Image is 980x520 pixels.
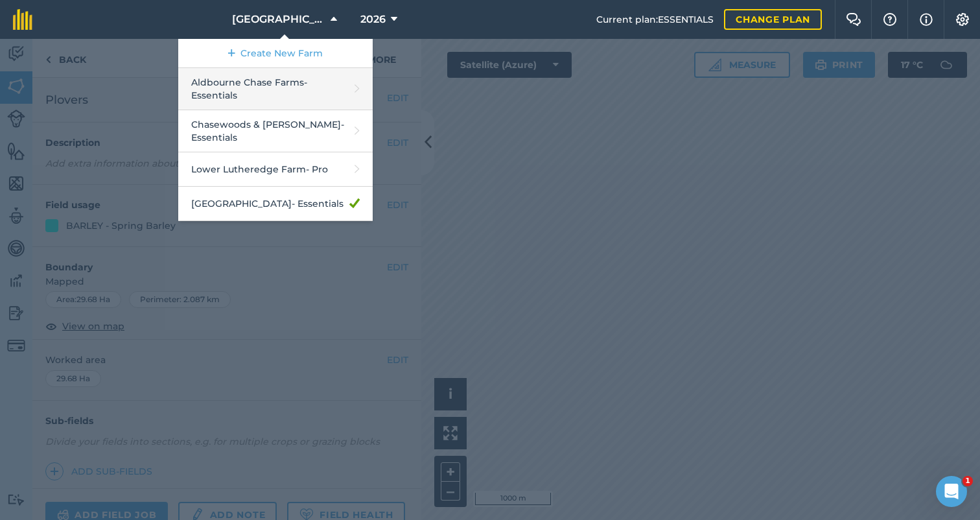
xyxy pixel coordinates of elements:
img: svg+xml;base64,PHN2ZyB4bWxucz0iaHR0cDovL3d3dy53My5vcmcvMjAwMC9zdmciIHdpZHRoPSIxNyIgaGVpZ2h0PSIxNy... [920,12,933,27]
img: fieldmargin Logo [13,9,32,30]
span: 1 [962,476,973,486]
a: Change plan [724,9,822,30]
span: 2026 [360,12,386,27]
iframe: Intercom live chat [936,476,967,507]
a: Create New Farm [178,39,373,68]
img: Two speech bubbles overlapping with the left bubble in the forefront [846,13,861,26]
a: Lower Lutheredge Farm- Pro [178,152,373,187]
img: A question mark icon [882,13,898,26]
a: Aldbourne Chase Farms- Essentials [178,68,373,110]
span: Current plan : ESSENTIALS [596,12,714,27]
a: Chasewoods & [PERSON_NAME]- Essentials [178,110,373,152]
span: [GEOGRAPHIC_DATA] [232,12,325,27]
img: A cog icon [955,13,970,26]
a: [GEOGRAPHIC_DATA]- Essentials [178,187,373,221]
